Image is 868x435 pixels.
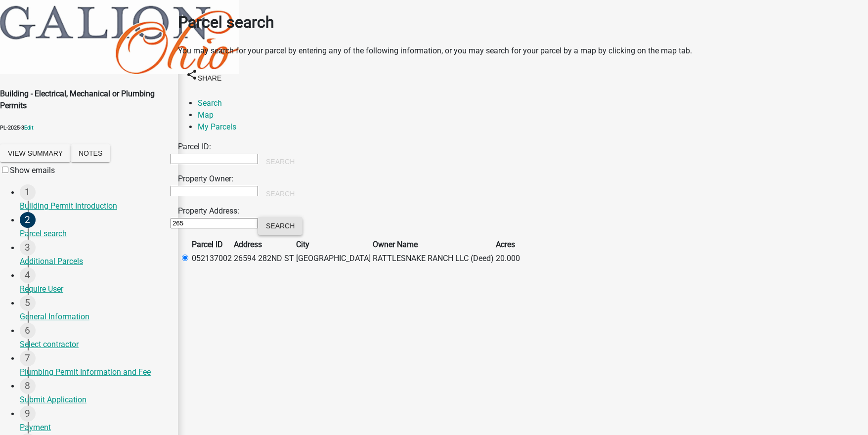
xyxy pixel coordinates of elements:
[178,10,868,34] h1: Parcel search
[20,378,36,394] div: 8
[20,366,170,378] div: Plumbing Permit Information and Fee
[296,252,371,265] td: [GEOGRAPHIC_DATA]
[24,125,34,131] a: Edit
[20,240,36,256] div: 3
[372,252,494,265] td: RATTLESNAKE RANCH LLC (Deed)
[20,323,36,339] div: 6
[233,252,295,265] td: 26594 282ND ST
[20,350,36,366] div: 7
[191,252,232,265] td: 052137002
[178,142,211,151] label: Parcel ID:
[20,283,170,295] div: Require User
[20,267,36,283] div: 4
[178,65,229,87] button: shareShare
[71,149,110,159] wm-modal-confirm: Notes
[20,295,36,311] div: 5
[495,252,521,265] td: 20.000
[198,110,214,120] a: Map
[20,406,36,422] div: 9
[198,74,221,82] span: Share
[20,228,170,240] div: Parcel search
[198,98,222,108] a: Search
[372,238,494,251] th: Owner Name
[178,45,868,57] p: You may search for your parcel by entering any of the following information, or you may search fo...
[178,174,233,183] label: Property Owner:
[20,184,36,200] div: 1
[186,68,198,80] i: share
[258,185,303,203] button: Search
[24,125,34,131] wm-modal-confirm: Edit Application Number
[495,238,521,251] th: Acres
[20,212,36,228] div: 2
[20,311,170,323] div: General Information
[198,122,236,131] a: My Parcels
[20,256,170,267] div: Additional Parcels
[20,339,170,350] div: Select contractor
[258,153,303,171] button: Search
[178,206,239,216] label: Property Address:
[296,238,371,251] th: City
[20,200,170,212] div: Building Permit Introduction
[233,238,295,251] th: Address
[71,144,110,162] button: Notes
[258,217,303,235] button: Search
[191,238,232,251] th: Parcel ID
[20,422,170,434] div: Payment
[20,394,170,406] div: Submit Application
